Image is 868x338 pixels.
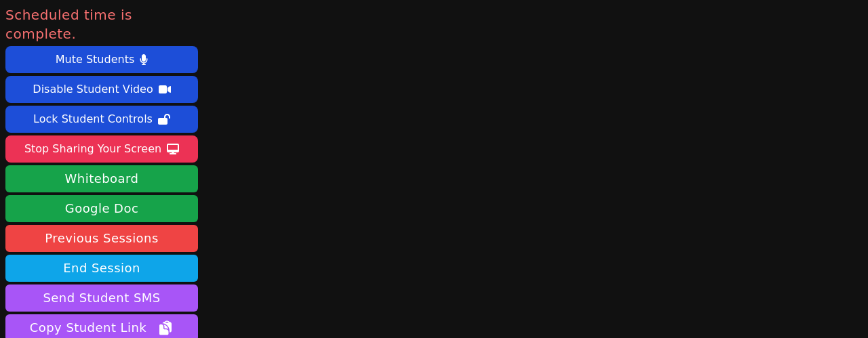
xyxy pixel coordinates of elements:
[5,255,198,282] button: End Session
[5,195,198,222] a: Google Doc
[5,165,198,192] button: Whiteboard
[33,108,153,130] div: Lock Student Controls
[5,5,198,43] span: Scheduled time is complete.
[5,225,198,252] a: Previous Sessions
[5,76,198,103] button: Disable Student Video
[5,284,198,312] button: Send Student SMS
[5,106,198,133] button: Lock Student Controls
[5,46,198,73] button: Mute Students
[30,318,174,337] span: Copy Student Link
[5,135,198,163] button: Stop Sharing Your Screen
[24,138,161,160] div: Stop Sharing Your Screen
[56,49,134,70] div: Mute Students
[33,79,153,100] div: Disable Student Video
